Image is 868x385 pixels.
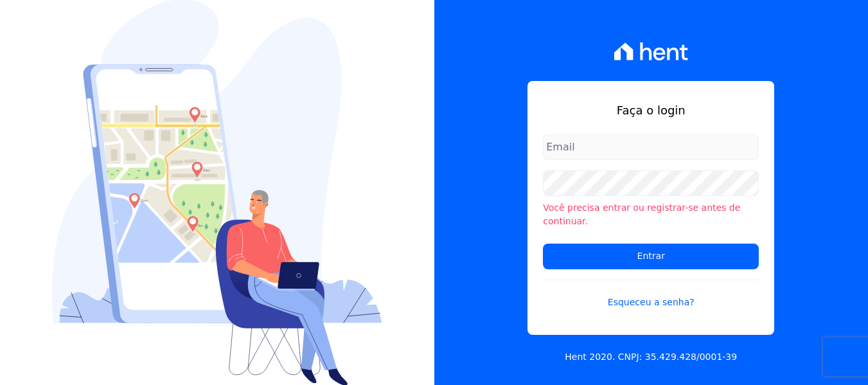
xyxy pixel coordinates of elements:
a: Esqueceu a senha? [543,280,759,309]
input: Entrar [543,244,759,269]
h1: Faça o login [543,102,759,119]
input: Email [543,134,759,160]
li: Você precisa entrar ou registrar-se antes de continuar. [543,201,759,228]
p: Hent 2020. CNPJ: 35.429.428/0001-39 [565,350,737,364]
